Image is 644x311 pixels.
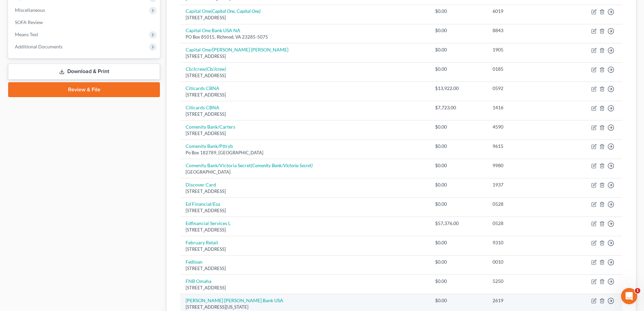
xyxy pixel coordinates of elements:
[186,53,424,60] div: [STREET_ADDRESS]
[186,47,288,52] a: Capital One/[PERSON_NAME] [PERSON_NAME]
[186,72,424,79] div: [STREET_ADDRESS]
[186,150,424,156] div: Po Box 182789, [GEOGRAPHIC_DATA]
[186,34,424,40] div: PO Box 85015, Richmod, VA 23285-5075
[15,44,63,49] span: Additional Documents
[186,124,235,130] a: Comenity Bank/Carters
[635,288,640,293] span: 1
[493,239,556,246] div: 9310
[493,104,556,111] div: 1416
[435,220,482,227] div: $57,376.00
[435,239,482,246] div: $0.00
[186,207,424,214] div: [STREET_ADDRESS]
[435,46,482,53] div: $0.00
[186,8,261,14] a: Capital One(Capital One, Capital One)
[186,162,313,168] a: Comenity Bank/Victoria Secret(Comenity Bank/Victoria Secret)
[493,85,556,92] div: 0592
[211,8,261,14] i: (Capital One, Capital One)
[493,8,556,15] div: 6019
[621,288,637,304] iframe: Intercom live chat
[435,27,482,34] div: $0.00
[435,104,482,111] div: $7,723.00
[186,27,240,33] a: Capital One Bank USA NA
[186,278,211,284] a: FNB Omaha
[493,278,556,285] div: 5250
[186,297,283,303] a: [PERSON_NAME] [PERSON_NAME] Bank USA
[15,31,38,37] span: Means Test
[186,201,220,207] a: Ed Financial/Esa
[186,182,216,187] a: Discover Card
[435,143,482,150] div: $0.00
[493,297,556,304] div: 2619
[15,7,45,13] span: Miscellaneous
[435,85,482,92] div: $13,922.00
[8,64,160,80] a: Download & Print
[186,227,424,233] div: [STREET_ADDRESS]
[186,259,202,265] a: Fedloan
[186,188,424,195] div: [STREET_ADDRESS]
[186,92,424,98] div: [STREET_ADDRESS]
[186,220,231,226] a: Edfinancial Services L
[186,143,233,149] a: Comenity Bank/Pttryb
[493,124,556,130] div: 4590
[493,220,556,227] div: 0528
[435,124,482,130] div: $0.00
[186,66,226,72] a: Cb/Jcrew(Cb/Jcrew)
[493,162,556,169] div: 9980
[493,66,556,72] div: 0185
[493,143,556,150] div: 9615
[435,162,482,169] div: $0.00
[435,278,482,285] div: $0.00
[186,246,424,252] div: [STREET_ADDRESS]
[186,265,424,272] div: [STREET_ADDRESS]
[186,85,219,91] a: Citicards CBNA
[493,201,556,207] div: 0528
[186,240,218,245] a: February Retail
[435,181,482,188] div: $0.00
[8,82,160,97] a: Review & File
[493,181,556,188] div: 1937
[435,201,482,207] div: $0.00
[206,66,226,72] i: (Cb/Jcrew)
[493,27,556,34] div: 8843
[435,297,482,304] div: $0.00
[493,259,556,265] div: 0010
[435,66,482,72] div: $0.00
[186,111,424,117] div: [STREET_ADDRESS]
[186,304,424,310] div: [STREET_ADDRESS][US_STATE]
[186,169,424,175] div: [GEOGRAPHIC_DATA]
[15,19,43,25] span: SOFA Review
[435,259,482,265] div: $0.00
[186,105,219,110] a: Citicards CBNA
[186,15,424,21] div: [STREET_ADDRESS]
[186,130,424,137] div: [STREET_ADDRESS]
[186,285,424,291] div: [STREET_ADDRESS]
[493,46,556,53] div: 1905
[435,8,482,15] div: $0.00
[251,162,313,168] i: (Comenity Bank/Victoria Secret)
[9,16,160,28] a: SOFA Review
